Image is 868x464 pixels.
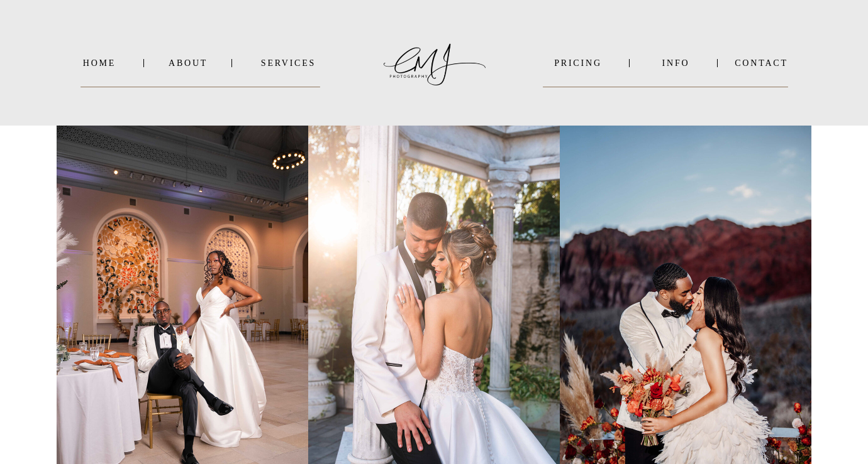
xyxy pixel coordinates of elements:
a: Home [81,58,118,68]
a: SERVICES [257,58,320,68]
a: INFO [645,58,706,68]
a: PRICING [543,58,613,68]
a: About [169,58,206,68]
a: Contact [735,58,788,68]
